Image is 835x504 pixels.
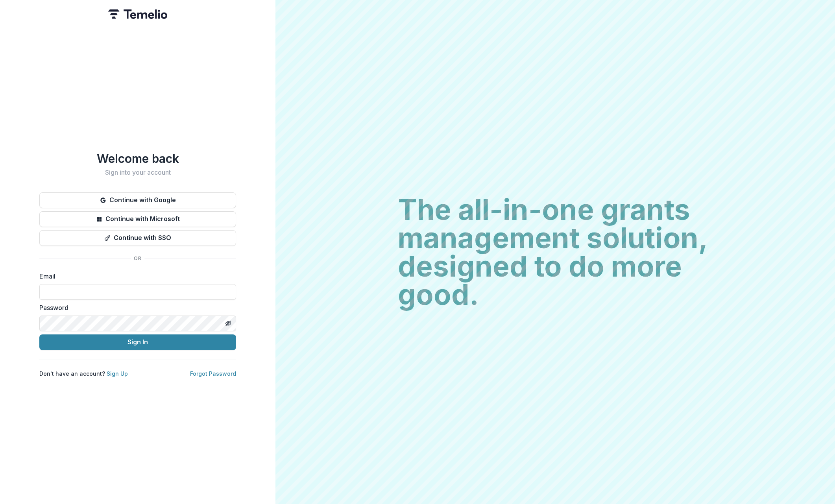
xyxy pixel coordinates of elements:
[39,303,231,312] label: Password
[39,271,231,281] label: Email
[39,211,236,227] button: Continue with Microsoft
[39,369,128,378] p: Don't have an account?
[39,151,236,166] h1: Welcome back
[39,230,236,246] button: Continue with SSO
[39,192,236,208] button: Continue with Google
[222,317,235,330] button: Toggle password visibility
[39,334,236,350] button: Sign In
[107,370,128,377] a: Sign Up
[108,9,167,19] img: Temelio
[190,370,236,377] a: Forgot Password
[39,169,236,176] h2: Sign into your account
